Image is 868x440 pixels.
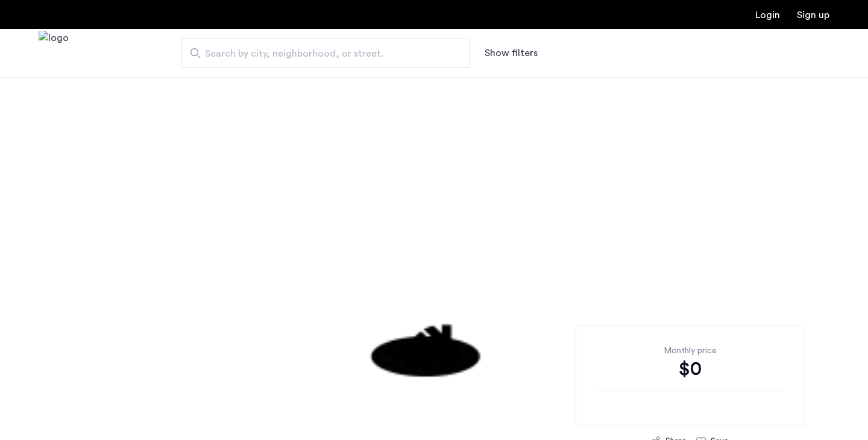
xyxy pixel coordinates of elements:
input: Apartment Search [181,39,470,68]
div: $0 [595,357,785,381]
div: Monthly price [595,345,785,357]
a: Cazamio Logo [39,31,69,76]
img: logo [39,31,69,76]
a: Login [755,10,780,20]
a: Registration [797,10,829,20]
span: Search by city, neighborhood, or street. [205,46,436,61]
button: Show or hide filters [485,46,538,60]
img: 1.gif [156,77,712,439]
